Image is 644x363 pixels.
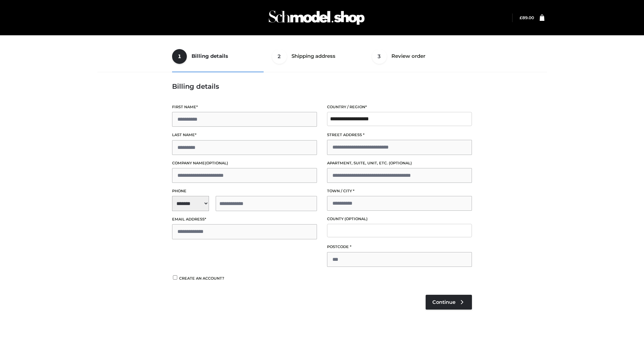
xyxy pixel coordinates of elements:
[172,132,317,138] label: Last name
[172,82,472,90] h3: Billing details
[205,161,228,165] span: (optional)
[179,276,224,281] span: Create an account?
[172,160,317,166] label: Company name
[172,104,317,110] label: First name
[266,4,367,31] img: Schmodel Admin 964
[520,15,534,20] bdi: 89.00
[327,216,472,222] label: County
[172,275,178,280] input: Create an account?
[327,188,472,194] label: Town / City
[426,295,472,310] a: Continue
[327,104,472,110] label: Country / Region
[327,132,472,138] label: Street address
[172,216,317,223] label: Email address
[389,161,412,165] span: (optional)
[172,188,317,194] label: Phone
[327,160,472,166] label: Apartment, suite, unit, etc.
[520,15,522,20] span: £
[344,216,368,221] span: (optional)
[432,299,455,305] span: Continue
[520,15,534,20] a: £89.00
[327,244,472,250] label: Postcode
